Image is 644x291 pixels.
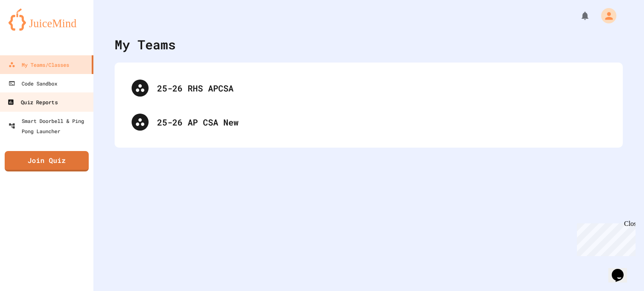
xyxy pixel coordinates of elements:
[8,78,57,88] div: Code Sandbox
[5,151,89,171] a: Join Quiz
[8,60,69,70] div: My Teams/Classes
[564,9,592,23] div: My Notifications
[157,82,606,94] div: 25-26 RHS APCSA
[8,9,85,31] img: logo-orange.svg
[123,71,614,105] div: 25-26 RHS APCSA
[574,220,636,256] iframe: chat widget
[123,105,614,139] div: 25-26 AP CSA New
[157,116,606,128] div: 25-26 AP CSA New
[115,35,176,54] div: My Teams
[608,257,636,282] iframe: chat widget
[592,6,619,26] div: My Account
[7,97,57,108] div: Quiz Reports
[3,3,59,54] div: Chat with us now!Close
[8,116,90,136] div: Smart Doorbell & Ping Pong Launcher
